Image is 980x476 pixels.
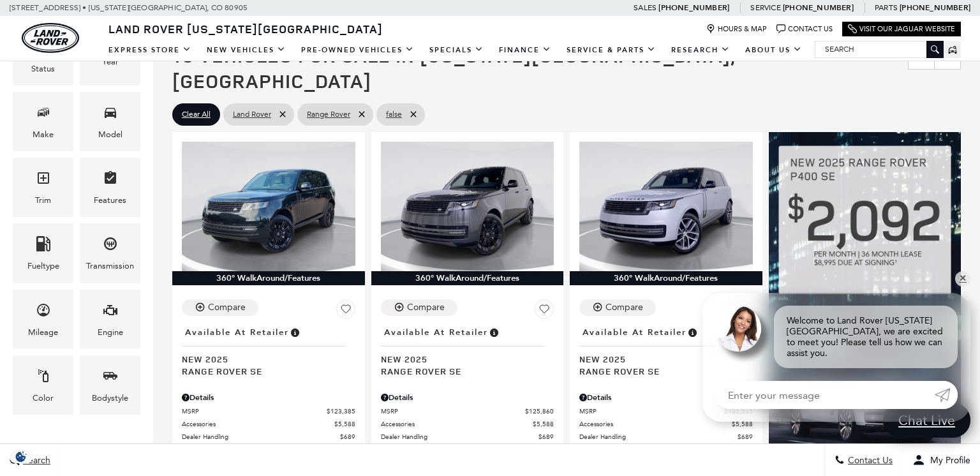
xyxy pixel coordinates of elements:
img: 2025 Land Rover Range Rover SE [579,142,753,272]
span: Range Rover SE [381,365,545,377]
span: Contact Us [845,455,893,466]
a: MSRP $123,385 [182,406,355,416]
a: [PHONE_NUMBER] [658,3,729,13]
span: New 2025 [182,353,346,365]
button: Open user profile menu [903,444,980,476]
div: TransmissionTransmission [80,223,140,283]
a: Dealer Handling $689 [381,432,554,442]
span: MSRP [182,406,327,416]
div: Mileage [28,325,58,339]
a: MSRP $125,860 [381,406,554,416]
div: Fueltype [27,259,59,273]
span: My Profile [925,455,970,466]
img: Opt-Out Icon [6,450,36,463]
a: About Us [738,39,810,61]
div: Year [102,55,119,69]
span: Vehicle is in stock and ready for immediate delivery. Due to demand, availability is subject to c... [488,325,500,339]
div: Make [33,128,54,142]
span: Available at Retailer [384,325,488,339]
a: MSRP $135,535 [579,406,753,416]
div: Welcome to Land Rover [US_STATE][GEOGRAPHIC_DATA], we are excited to meet you! Please tell us how... [774,306,958,368]
div: Pricing Details - Range Rover SE [182,392,355,403]
span: Fueltype [36,233,51,259]
span: Parts [875,3,898,12]
div: FueltypeFueltype [13,223,73,283]
span: MSRP [579,406,724,416]
span: $125,860 [525,406,554,416]
span: $689 [340,432,355,442]
span: $689 [538,432,554,442]
input: Enter your message [715,381,935,409]
a: Land Rover [US_STATE][GEOGRAPHIC_DATA] [101,21,390,36]
div: Bodystyle [92,391,128,405]
a: [STREET_ADDRESS] • [US_STATE][GEOGRAPHIC_DATA], CO 80905 [10,3,248,12]
div: Compare [605,302,643,313]
span: Dealer Handling [182,432,340,442]
div: Trim [35,193,51,207]
div: Engine [98,325,123,339]
div: Transmission [86,259,134,273]
a: New Vehicles [199,39,293,61]
span: Available at Retailer [185,325,289,339]
a: Specials [422,39,491,61]
span: $5,588 [334,419,355,429]
a: Dealer Handling $689 [579,432,753,442]
div: MakeMake [13,92,73,151]
button: Compare Vehicle [381,299,457,316]
span: false [386,107,402,123]
button: Save Vehicle [336,299,355,324]
span: Land Rover [US_STATE][GEOGRAPHIC_DATA] [108,21,383,36]
a: Visit Our Jaguar Website [848,24,955,34]
span: Range Rover [307,107,350,123]
a: [PHONE_NUMBER] [900,3,970,13]
div: Pricing Details - Range Rover SE [381,392,554,403]
a: Pre-Owned Vehicles [293,39,422,61]
span: 13 Vehicles for Sale in [US_STATE][GEOGRAPHIC_DATA], [GEOGRAPHIC_DATA] [172,42,735,94]
a: Available at RetailerNew 2025Range Rover SE [579,324,753,377]
span: Sales [634,3,657,12]
div: Compare [407,302,445,313]
div: Color [33,391,54,405]
div: BodystyleBodystyle [80,355,140,415]
span: Service [750,3,780,12]
img: Land Rover [22,23,79,53]
span: Accessories [182,419,334,429]
div: MileageMileage [13,290,73,349]
span: Engine [103,299,118,325]
span: Range Rover SE [579,365,743,377]
img: 2025 Land Rover Range Rover SE [381,142,554,272]
div: Model [98,128,122,142]
div: Compare [208,302,246,313]
a: Hours & Map [706,24,767,34]
a: Service & Parts [559,39,664,61]
span: MSRP [381,406,526,416]
a: Available at RetailerNew 2025Range Rover SE [182,324,355,377]
span: $5,588 [533,419,554,429]
span: Accessories [381,419,533,429]
div: Features [94,193,126,207]
button: Save Vehicle [535,299,554,324]
a: EXPRESS STORE [101,39,199,61]
div: ModelModel [80,92,140,151]
input: Search [815,41,943,57]
div: ColorColor [13,355,73,415]
span: Vehicle is in stock and ready for immediate delivery. Due to demand, availability is subject to c... [687,325,698,339]
span: New 2025 [579,353,743,365]
button: Compare Vehicle [579,299,656,316]
span: Clear All [182,107,211,123]
span: Available at Retailer [583,325,687,339]
section: Click to Open Cookie Consent Modal [6,450,36,463]
span: Transmission [103,233,118,259]
a: Accessories $5,588 [579,419,753,429]
a: land-rover [22,23,79,53]
a: Available at RetailerNew 2025Range Rover SE [381,324,554,377]
span: Make [36,101,51,128]
a: Contact Us [776,24,833,34]
a: Finance [491,39,559,61]
span: Features [103,167,118,193]
span: Vehicle is in stock and ready for immediate delivery. Due to demand, availability is subject to c... [289,325,301,339]
button: Compare Vehicle [182,299,258,316]
div: 360° WalkAround/Features [172,271,365,285]
a: Accessories $5,588 [182,419,355,429]
span: $5,588 [732,419,753,429]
